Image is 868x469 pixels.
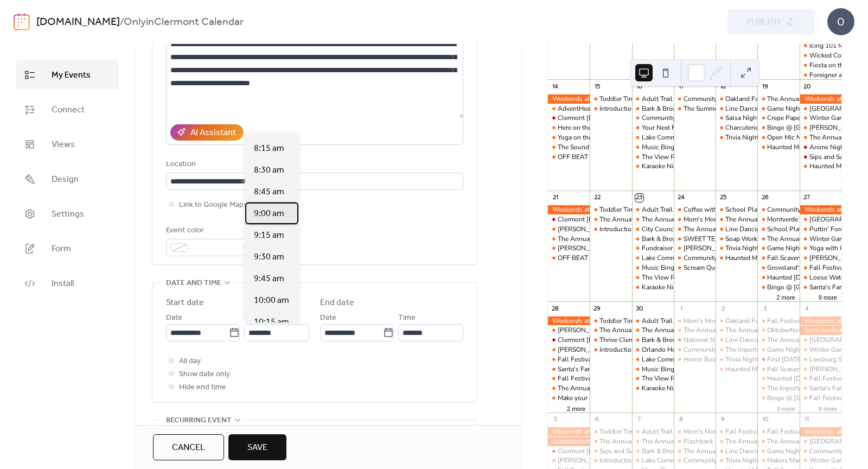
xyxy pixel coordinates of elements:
[642,345,752,354] div: Orlando Health: Ready for Baby Class
[642,263,678,272] div: Music Bingo
[548,225,590,234] div: Amber Brooke Farms Fall Festival
[558,345,667,354] div: [PERSON_NAME] Farms Fall Festival
[52,69,91,82] span: My Events
[599,104,665,113] div: Introduction to Improv
[684,253,762,263] div: Community Running Event
[684,326,778,335] div: The Annual Pumpkin Ponderosa
[320,296,354,309] div: End date
[190,126,236,140] div: AI Assistant
[14,13,30,30] img: logo
[254,186,284,199] span: 8:45 am
[551,83,559,91] div: 14
[767,94,862,104] div: The Annual Pumpkin Ponderosa
[632,273,674,282] div: The View Run & Walk Club
[36,12,120,33] a: [DOMAIN_NAME]
[716,253,757,263] div: Haunted Monster Truck Ride Showcase of Citrus
[558,104,765,113] div: AdventHealth Cool [PERSON_NAME] Mornings Triathlon-Duathlon-5k
[590,205,631,214] div: Toddler Time at the Barn
[674,234,716,244] div: SWEET TEA WITH CHIEF G
[558,215,660,224] div: Clermont [PERSON_NAME] Market
[800,162,841,171] div: Haunted Monster Truck Ride Showcase of Citrus
[632,153,674,162] div: The View Run & Walk Club
[642,225,703,234] div: City Council Meeting
[254,251,284,264] span: 9:30 am
[814,403,841,413] button: 9 more
[153,434,224,460] button: Cancel
[558,225,667,234] div: [PERSON_NAME] Farms Fall Festival
[166,312,182,325] span: Date
[590,94,631,104] div: Toddler Time at the Barn
[16,95,119,124] a: Connect
[674,205,716,214] div: Coffee with a Cop
[52,104,85,117] span: Connect
[632,133,674,142] div: Lake Community Choir
[757,273,799,282] div: Haunted Halloween Maze
[548,335,590,345] div: Clermont Farmer's Market
[757,263,799,272] div: Groveland's Talent Show
[599,215,694,224] div: The Annual Pumpkin Ponderosa
[719,83,727,91] div: 18
[632,215,674,224] div: The Annual Pumpkin Ponderosa
[166,224,253,237] div: Event color
[599,326,694,335] div: The Annual Pumpkin Ponderosa
[684,316,742,326] div: Mom's Morning Out
[716,326,757,335] div: The Annual Pumpkin Ponderosa
[725,225,829,234] div: Line Dancing @ Showcase of Citrus
[674,253,716,263] div: Community Running Event
[677,194,685,202] div: 24
[716,316,757,326] div: Oakland Farmers Market
[767,273,832,282] div: Haunted [DATE] Maze
[642,316,709,326] div: Adult Trail Riding Club
[761,194,769,202] div: 26
[632,335,674,345] div: Bark & Brews
[558,153,610,162] div: OFF BEAT BINGO
[593,83,601,91] div: 15
[800,263,841,272] div: Fall Festival at Southern Hill Farms
[716,113,757,123] div: Salsa Night
[674,94,716,104] div: Community Running Event
[800,234,841,244] div: Winter Garden Farmer's Market
[716,94,757,104] div: Oakland Farmers Market
[548,355,590,364] div: Fall Festival at Southern Hill Farms
[767,335,862,345] div: The Annual Pumpkin Ponderosa
[558,133,610,142] div: Yoga on the Lawn
[632,104,674,113] div: Bark & Brews
[803,305,811,313] div: 4
[757,143,799,152] div: Haunted Monster Truck Ride Showcase of Citrus
[677,305,685,313] div: 1
[398,312,416,325] span: Time
[757,123,799,132] div: Bingo @ The Cove Bar
[800,104,841,113] div: Clermont Park Run
[642,113,770,123] div: Community Meet & Greet: [PERSON_NAME]
[757,225,799,234] div: School Play: Arsenic and Old Lace
[800,273,841,282] div: Loose Watercolor Flowers with Masking Techniques
[254,164,284,177] span: 8:30 am
[725,215,820,224] div: The Annual Pumpkin Ponderosa
[558,244,635,253] div: [PERSON_NAME] Concert
[725,335,829,345] div: Line Dancing @ Showcase of Citrus
[684,234,765,244] div: SWEET TEA WITH CHIEF G
[642,162,683,171] div: Karaoke Night
[809,143,867,152] div: Anime Night Market
[599,335,717,345] div: Thrive Clermont Find your Fit Workshop
[757,104,799,113] div: Game Night at the Tower
[247,441,267,454] span: Save
[725,94,796,104] div: Oakland Farmers Market
[684,345,762,354] div: Community Running Event
[590,326,631,335] div: The Annual Pumpkin Ponderosa
[548,104,590,113] div: AdventHealth Cool Sommer Mornings Triathlon-Duathlon-5k
[551,194,559,202] div: 21
[52,243,71,256] span: Form
[814,292,841,301] button: 9 more
[800,244,841,253] div: Yoga with Cats
[590,345,631,354] div: Introduction to Improv
[632,234,674,244] div: Bark & Brews
[800,335,841,345] div: Clermont Park Run
[635,194,643,202] div: 23
[684,263,752,272] div: Scream Queens Meetup
[254,272,284,286] span: 9:45 am
[674,215,716,224] div: Mom's Morning Out
[642,153,721,162] div: The View Run & Walk Club
[632,205,674,214] div: Adult Trail Riding Club
[800,94,841,104] div: Weekends at the Winery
